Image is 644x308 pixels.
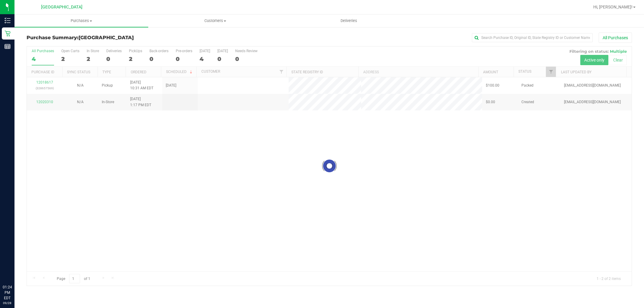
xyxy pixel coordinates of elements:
iframe: Resource center [6,260,24,278]
inline-svg: Reports [5,43,11,49]
a: Customers [148,14,282,27]
span: Purchases [14,18,148,24]
input: Search Purchase ID, Original ID, State Registry ID or Customer Name... [472,33,593,42]
inline-svg: Inventory [5,17,11,24]
span: [GEOGRAPHIC_DATA] [78,35,134,40]
a: Deliveries [282,14,416,27]
p: 01:24 PM EDT [3,284,12,301]
span: Hi, [PERSON_NAME]! [593,5,633,9]
inline-svg: Retail [5,30,11,37]
iframe: Resource center unread badge [18,259,25,266]
h3: Purchase Summary: [27,35,228,40]
button: All Purchases [599,33,632,43]
span: Customers [149,18,282,24]
a: Purchases [14,14,148,27]
span: Deliveries [332,18,365,24]
p: 09/28 [3,301,12,305]
span: [GEOGRAPHIC_DATA] [41,5,82,10]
